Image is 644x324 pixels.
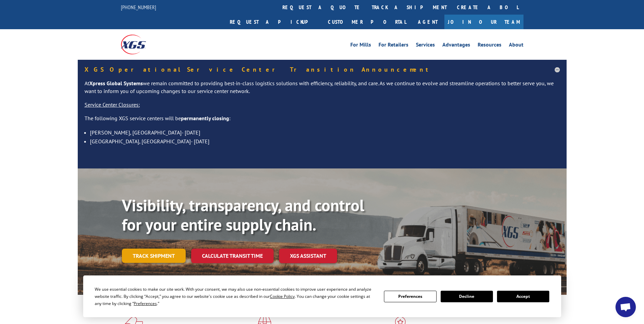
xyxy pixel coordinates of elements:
a: Join Our Team [444,15,523,29]
a: XGS ASSISTANT [279,249,337,263]
span: Cookie Policy [270,293,295,299]
li: [GEOGRAPHIC_DATA], [GEOGRAPHIC_DATA]- [DATE] [90,137,560,146]
p: The following XGS service centers will be : [85,114,560,128]
p: At we remain committed to providing best-in-class logistics solutions with efficiency, reliabilit... [85,79,560,101]
a: Services [416,42,435,50]
li: [PERSON_NAME], [GEOGRAPHIC_DATA]- [DATE] [90,128,560,137]
a: Resources [478,42,501,50]
a: For Mills [350,42,371,50]
a: Track shipment [122,249,186,263]
a: [PHONE_NUMBER] [121,4,156,11]
div: Cookie Consent Prompt [83,275,561,317]
button: Accept [497,291,549,302]
a: Request a pickup [225,15,323,29]
h5: XGS Operational Service Center Transition Announcement [85,67,560,73]
div: We use essential cookies to make our site work. With your consent, we may also use non-essential ... [95,286,376,307]
u: Service Center Closures: [85,101,140,108]
strong: permanently closing [181,115,229,122]
button: Decline [441,291,493,302]
a: Advantages [442,42,470,50]
a: Agent [411,15,444,29]
span: Preferences [134,301,157,306]
strong: Xpress Global Systems [89,80,143,87]
a: Calculate transit time [191,249,274,263]
a: About [509,42,523,50]
a: For Retailers [379,42,408,50]
b: Visibility, transparency, and control for your entire supply chain. [122,195,364,235]
a: Customer Portal [323,15,411,29]
button: Preferences [384,291,436,302]
a: Open chat [615,297,636,317]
